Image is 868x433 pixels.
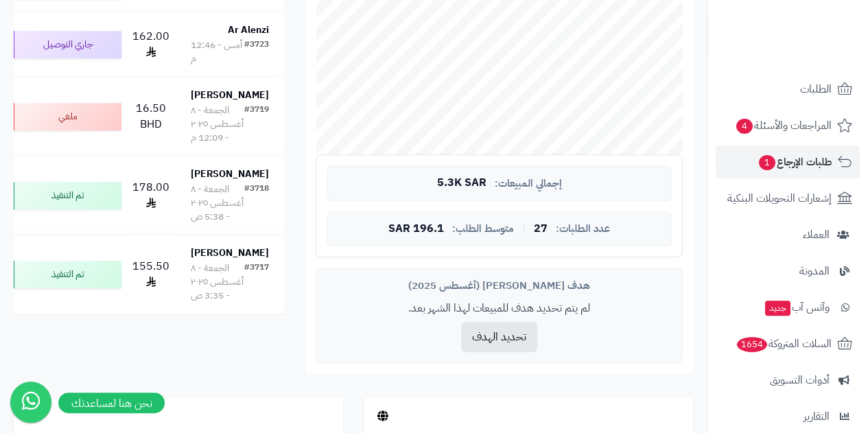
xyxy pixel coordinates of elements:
[716,400,860,433] a: التقارير
[244,261,269,303] div: #3717
[127,156,175,235] td: 178.00
[452,223,514,235] span: متوسط الطلب:
[191,167,269,181] strong: [PERSON_NAME]‬‎
[244,104,269,145] div: #3719
[716,291,860,324] a: وآتس آبجديد
[716,182,860,215] a: إشعارات التحويلات البنكية
[12,261,121,288] div: تم التنفيذ
[191,38,244,66] div: أمس - 12:46 م
[716,255,860,288] a: المدونة
[127,12,175,77] td: 162.00
[191,183,244,224] div: الجمعة - ٨ أغسطس ٢٠٢٥ - 5:38 ص
[758,154,776,171] span: 1
[437,177,486,189] span: 5.3K SAR
[244,183,269,224] div: #3718
[764,298,830,317] span: وآتس آب
[12,31,121,58] div: جاري التوصيل
[775,19,855,47] img: logo-2.png
[727,189,832,208] span: إشعارات التحويلات البنكية
[800,80,832,99] span: الطلبات
[191,261,244,303] div: الجمعة - ٨ أغسطس ٢٠٢٥ - 3:35 ص
[716,327,860,360] a: السلات المتروكة1654
[127,235,175,314] td: 155.50
[804,407,830,426] span: التقارير
[244,38,269,66] div: #3723
[716,218,860,251] a: العملاء
[556,223,610,235] span: عدد الطلبات:
[495,178,562,189] span: إجمالي المبيعات:
[716,73,860,106] a: الطلبات
[191,88,269,102] strong: [PERSON_NAME]
[735,116,832,135] span: المراجعات والأسئلة
[388,223,444,235] span: 196.1 SAR
[191,246,269,260] strong: [PERSON_NAME]
[736,118,753,134] span: 4
[716,109,860,142] a: المراجعات والأسئلة4
[228,23,269,37] strong: Ar Alenzi
[127,78,175,156] td: 16.50 BHD
[716,364,860,397] a: أدوات التسويق
[327,301,672,316] p: لم يتم تحديد هدف للمبيعات لهذا الشهر بعد.
[191,104,244,145] div: الجمعة - ٨ أغسطس ٢٠٢٥ - 12:09 م
[534,223,548,235] span: 27
[799,261,830,281] span: المدونة
[12,182,121,209] div: تم التنفيذ
[12,103,121,130] div: ملغي
[327,279,672,293] div: هدف [PERSON_NAME] (أغسطس 2025)
[522,224,526,234] span: |
[803,225,830,244] span: العملاء
[716,145,860,178] a: طلبات الإرجاع1
[758,152,832,172] span: طلبات الإرجاع
[736,334,832,353] span: السلات المتروكة
[461,322,537,352] button: تحديد الهدف
[770,371,830,390] span: أدوات التسويق
[736,336,769,353] span: 1654
[765,301,790,316] span: جديد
